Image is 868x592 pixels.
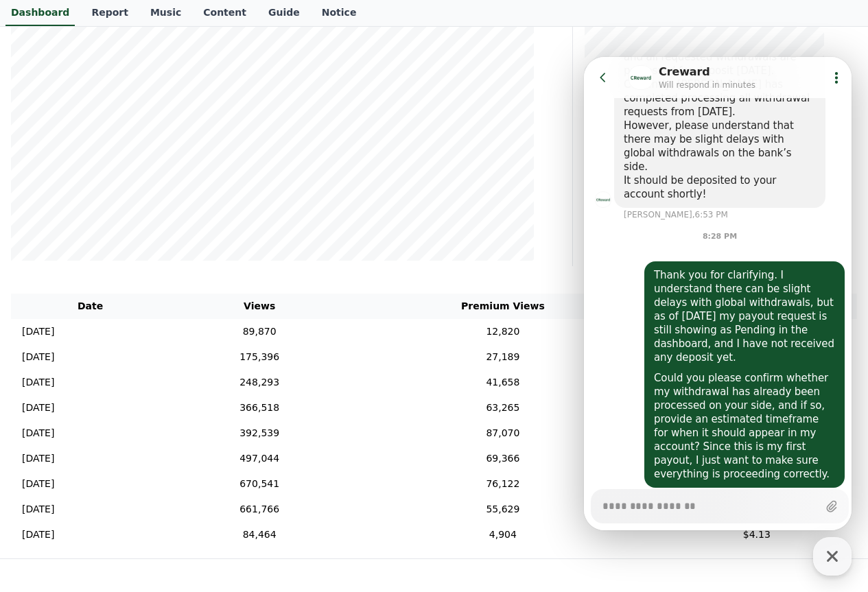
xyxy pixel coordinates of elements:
p: [DATE] [22,502,54,517]
td: 497,044 [169,446,349,471]
td: 27,189 [349,344,657,370]
td: 89,870 [169,319,349,344]
td: 76,122 [349,471,657,497]
td: $4.13 [657,522,857,547]
td: 41,658 [349,370,657,395]
td: 248,293 [169,370,349,395]
th: Premium Views [349,294,657,319]
p: [DATE] [22,350,54,364]
th: Date [11,294,169,319]
td: 661,766 [169,497,349,522]
td: 175,396 [169,344,349,370]
td: 670,541 [169,471,349,497]
p: [DATE] [22,451,54,466]
td: 87,070 [349,421,657,446]
th: Views [169,294,349,319]
p: [DATE] [22,324,54,339]
p: [DATE] [22,477,54,491]
td: 63,265 [349,395,657,421]
p: [DATE] [22,375,54,390]
iframe: Channel chat [584,57,852,530]
td: 392,539 [169,421,349,446]
td: 69,366 [349,446,657,471]
p: [DATE] [22,528,54,542]
p: [DATE] [22,426,54,440]
td: 55,629 [349,497,657,522]
td: 12,820 [349,319,657,344]
p: [DATE] [22,401,54,415]
td: 366,518 [169,395,349,421]
td: 84,464 [169,522,349,547]
td: 4,904 [349,522,657,547]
